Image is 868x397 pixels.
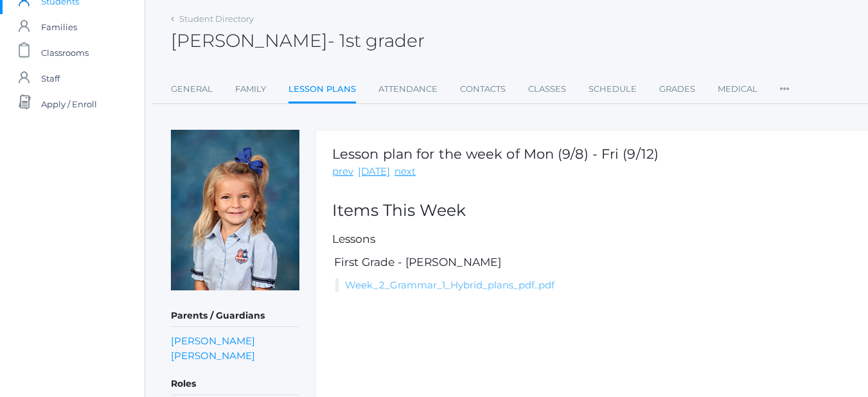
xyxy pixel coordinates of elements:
a: Schedule [589,76,637,102]
h5: Roles [171,373,299,395]
a: Contacts [460,76,506,102]
span: Classrooms [41,40,89,66]
a: Medical [718,76,757,102]
a: prev [332,164,353,179]
span: Families [41,14,77,40]
h2: [PERSON_NAME] [171,31,425,51]
span: - 1st grader [328,30,425,51]
a: Week_2_Grammar_1_Hybrid_plans_pdf..pdf [345,279,554,291]
a: [PERSON_NAME] [171,333,255,348]
a: next [394,164,416,179]
h5: Parents / Guardians [171,305,299,327]
a: Lesson Plans [288,76,356,104]
a: Grades [659,76,695,102]
a: Classes [528,76,566,102]
a: [PERSON_NAME] [171,348,255,363]
a: Family [235,76,266,102]
a: Attendance [378,76,438,102]
img: Shiloh Laubacher [171,130,299,290]
span: Apply / Enroll [41,91,97,117]
h1: Lesson plan for the week of Mon (9/8) - Fri (9/12) [332,146,659,161]
span: Staff [41,66,60,91]
a: [DATE] [358,164,390,179]
a: Student Directory [179,13,254,24]
a: General [171,76,213,102]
